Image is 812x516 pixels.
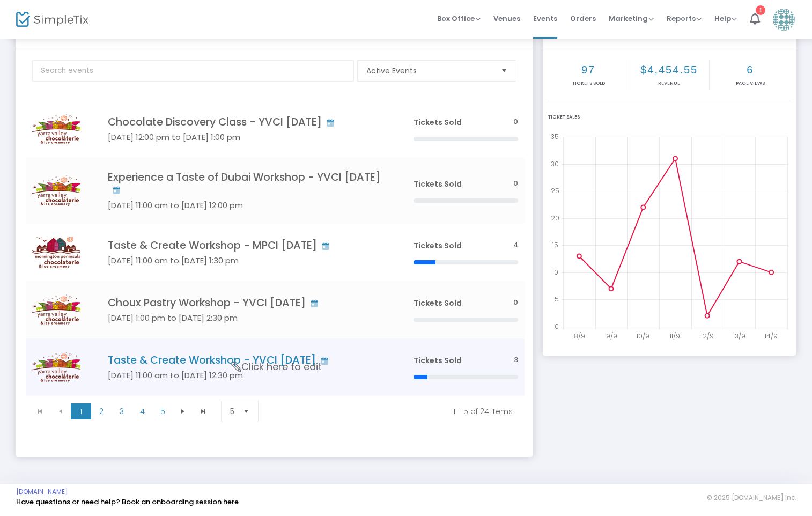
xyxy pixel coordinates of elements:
input: Search events [32,60,354,82]
h2: 6 [711,63,789,76]
h4: Chocolate Discovery Class - YVCI [DATE] [108,116,381,128]
img: 638926363909254791YVCILogo7.png [32,175,80,206]
p: Tickets sold [549,80,628,87]
text: 13/9 [733,331,745,341]
img: 638926306666878278YVCILogo7.png [32,294,80,325]
span: 5 [230,406,234,417]
span: Orders [570,5,596,32]
text: 8/9 [574,331,585,341]
span: Events [533,5,557,32]
h5: [DATE] 12:00 pm to [DATE] 1:00 pm [108,132,381,142]
span: Tickets Sold [414,355,462,366]
text: 9/9 [606,331,617,341]
span: Tickets Sold [414,240,462,251]
h5: [DATE] 11:00 am to [DATE] 12:30 pm [108,371,381,380]
h4: Taste & Create Workshop - MPCI [DATE] [108,239,381,252]
span: Active Events [366,65,492,76]
span: 0 [513,117,518,127]
span: Page 5 [152,403,173,419]
span: Go to the last page [199,407,208,416]
span: 0 [513,179,518,189]
p: Page Views [711,80,789,87]
text: 10 [552,267,558,276]
span: Go to the next page [179,407,187,416]
span: Page 4 [132,403,152,419]
text: 14/9 [764,331,778,341]
text: 5 [555,294,559,304]
img: 638926291576700120YVCILogo7.png [32,114,80,144]
span: Venues [493,5,520,32]
span: Reports [667,13,702,24]
span: Help [714,13,737,24]
div: Ticket Sales [548,114,791,121]
div: Data table [26,100,525,396]
span: © 2025 [DOMAIN_NAME] Inc. [707,493,796,502]
h4: Choux Pastry Workshop - YVCI [DATE] [108,297,381,309]
kendo-pager-info: 1 - 5 of 24 items [278,406,513,417]
h2: $4,454.55 [630,63,708,76]
span: Marketing [609,13,654,24]
text: 10/9 [637,331,650,341]
text: 30 [551,159,559,168]
span: Click here to edit [232,360,322,374]
span: Go to the last page [193,403,213,419]
p: Revenue [630,80,708,87]
text: 11/9 [669,331,680,341]
text: 15 [552,240,558,249]
a: [DOMAIN_NAME] [16,488,68,496]
button: Select [239,401,254,422]
span: 4 [513,240,518,250]
img: 638926310058652507YVCILogo7.png [32,352,80,382]
a: Have questions or need help? Book an onboarding session here [16,497,239,507]
h5: [DATE] 1:00 pm to [DATE] 2:30 pm [108,313,381,323]
span: Box Office [437,13,481,24]
text: 35 [551,132,559,141]
h4: Taste & Create Workshop - YVCI [DATE] [108,354,381,366]
img: 638926419126881494MPCILogo2.png [32,237,80,268]
text: 0 [555,322,559,331]
span: Page 1 [71,403,91,419]
text: 12/9 [701,331,714,341]
span: Tickets Sold [414,179,462,189]
button: Select [497,61,512,81]
span: Tickets Sold [414,298,462,308]
h4: Experience a Taste of Dubai Workshop - YVCI [DATE] [108,171,381,196]
h5: [DATE] 11:00 am to [DATE] 12:00 pm [108,201,381,210]
h5: [DATE] 11:00 am to [DATE] 1:30 pm [108,256,381,266]
span: Page 3 [112,403,132,419]
h2: 97 [549,63,628,76]
span: 3 [514,355,518,365]
span: Page 2 [91,403,112,419]
span: Go to the next page [173,403,193,419]
span: 0 [513,298,518,308]
text: 20 [551,213,559,222]
div: 1 [756,5,765,15]
span: Tickets Sold [414,117,462,128]
text: 25 [551,186,559,195]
